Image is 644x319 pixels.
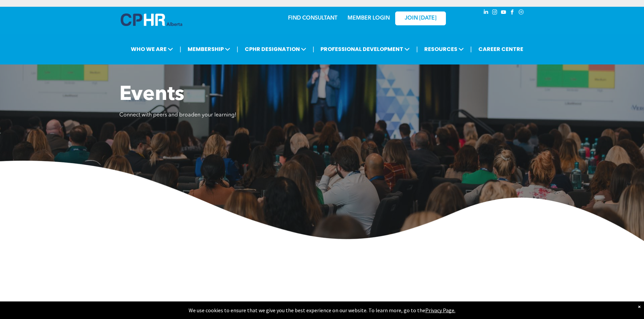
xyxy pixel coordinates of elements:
span: RESOURCES [422,43,466,55]
li: | [313,42,314,56]
a: Social network [518,8,525,18]
li: | [180,42,181,56]
span: WHO WE ARE [129,43,175,55]
li: | [470,42,472,56]
span: JOIN [DATE] [405,15,436,22]
a: CAREER CENTRE [476,43,525,55]
a: youtube [500,8,507,18]
a: MEMBER LOGIN [348,16,390,21]
span: PROFESSIONAL DEVELOPMENT [318,43,412,55]
span: MEMBERSHIP [186,43,232,55]
li: | [237,42,238,56]
a: linkedin [482,8,490,18]
a: instagram [491,8,499,18]
a: Privacy Page. [425,307,455,314]
div: Dismiss notification [638,303,641,310]
li: | [416,42,418,56]
span: CPHR DESIGNATION [243,43,308,55]
span: Events [119,85,184,105]
a: facebook [509,8,516,18]
span: Connect with peers and broaden your learning! [119,112,236,118]
a: JOIN [DATE] [395,11,446,25]
img: A blue and white logo for cp alberta [121,14,182,26]
a: FIND CONSULTANT [288,16,337,21]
